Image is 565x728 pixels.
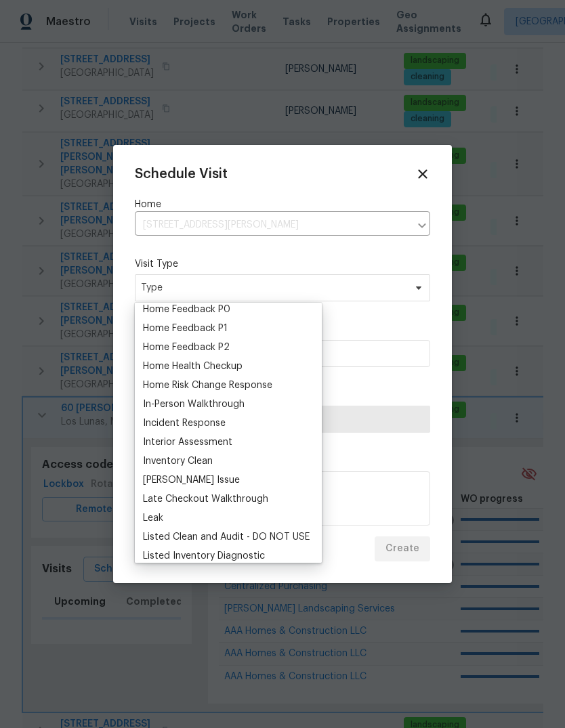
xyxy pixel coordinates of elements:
[143,360,243,373] div: Home Health Checkup
[135,215,410,236] input: Enter in an address
[141,281,404,295] span: Type
[143,341,230,354] div: Home Feedback P2
[143,322,228,335] div: Home Feedback P1
[135,257,430,271] label: Visit Type
[135,198,430,211] label: Home
[135,167,228,181] span: Schedule Visit
[143,379,272,392] div: Home Risk Change Response
[143,511,163,525] div: Leak
[143,473,240,487] div: [PERSON_NAME] Issue
[143,549,265,563] div: Listed Inventory Diagnostic
[415,167,430,181] span: Close
[143,530,310,544] div: Listed Clean and Audit - DO NOT USE
[143,454,213,468] div: Inventory Clean
[143,492,268,506] div: Late Checkout Walkthrough
[143,303,230,316] div: Home Feedback P0
[143,416,226,430] div: Incident Response
[143,435,232,449] div: Interior Assessment
[143,398,245,411] div: In-Person Walkthrough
